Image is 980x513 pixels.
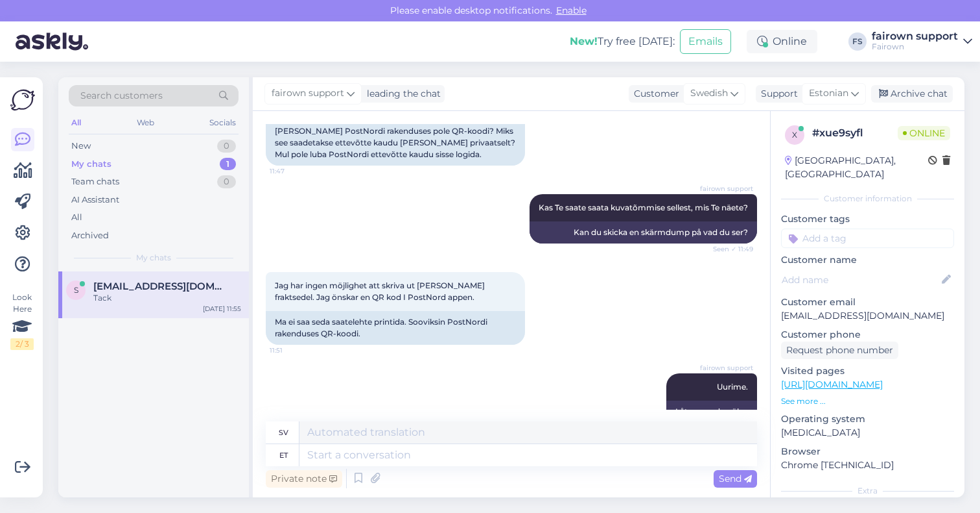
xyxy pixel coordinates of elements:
[872,31,958,42] div: fairown support
[530,221,757,244] div: Kan du skicka en skärmdump på vad du ser?
[781,445,954,458] p: Browser
[719,473,752,484] span: Send
[781,395,954,407] p: See more ...
[279,421,288,444] div: sv
[629,87,679,101] div: Customer
[207,114,239,131] div: Socials
[781,295,954,309] p: Customer email
[279,444,288,466] div: et
[266,311,525,345] div: Ma ei saa seda saatelehte printida. Sooviksin PostNordi rakenduses QR-koodi.
[781,309,954,323] p: [EMAIL_ADDRESS][DOMAIN_NAME]
[552,5,590,16] span: Enable
[781,193,954,205] div: Customer information
[275,281,487,302] span: Jag har ingen möjlighet att skriva ut [PERSON_NAME] fraktsedel. Jag önskar en QR kod I PostNord a...
[756,87,798,101] div: Support
[80,89,163,103] span: Search customers
[717,382,748,392] span: Uurime.
[781,485,954,497] div: Extra
[71,211,82,224] div: All
[71,194,119,206] div: AI Assistant
[781,229,954,248] input: Add a tag
[781,412,954,426] p: Operating system
[539,203,748,212] span: Kas Te saate saata kuvatõmmise sellest, mis Te näete?
[362,87,441,101] div: leading the chat
[71,229,109,242] div: Archived
[74,285,78,295] span: s
[220,158,236,171] div: 1
[782,273,939,287] input: Add name
[700,363,753,373] span: fairown support
[848,32,867,51] div: FS
[217,140,236,153] div: 0
[570,35,598,47] b: New!
[871,85,953,103] div: Archive chat
[270,345,318,355] span: 11:51
[809,86,848,101] span: Estonian
[781,328,954,342] p: Customer phone
[690,86,728,101] span: Swedish
[266,470,342,488] div: Private note
[680,29,731,54] button: Emails
[898,126,950,140] span: Online
[266,120,525,166] div: [PERSON_NAME] PostNordi rakenduses pole QR-koodi? Miks see saadetakse ettevõtte kaudu [PERSON_NAM...
[781,342,898,359] div: Request phone number
[69,114,84,131] div: All
[217,175,236,188] div: 0
[134,114,157,131] div: Web
[71,175,119,188] div: Team chats
[700,184,753,194] span: fairown support
[93,292,241,304] div: Tack
[203,304,241,314] div: [DATE] 11:55
[10,292,34,350] div: Look Here
[270,166,318,176] span: 11:47
[781,426,954,440] p: [MEDICAL_DATA]
[705,244,753,254] span: Seen ✓ 11:49
[747,30,817,53] div: Online
[570,34,675,49] div: Try free [DATE]:
[812,125,898,141] div: # xue9syfl
[10,338,34,350] div: 2 / 3
[781,458,954,472] p: Chrome [TECHNICAL_ID]
[781,212,954,226] p: Customer tags
[781,379,883,390] a: [URL][DOMAIN_NAME]
[272,86,344,101] span: fairown support
[781,253,954,267] p: Customer name
[71,140,91,153] div: New
[136,252,171,264] span: My chats
[71,158,111,171] div: My chats
[666,401,757,423] div: Låt oss undersöka.
[872,42,958,52] div: Fairown
[781,364,954,378] p: Visited pages
[872,31,972,52] a: fairown supportFairown
[792,130,797,140] span: x
[93,281,228,292] span: sebastian.ramirez78@gmail.com
[10,88,35,112] img: Askly Logo
[785,154,928,181] div: [GEOGRAPHIC_DATA], [GEOGRAPHIC_DATA]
